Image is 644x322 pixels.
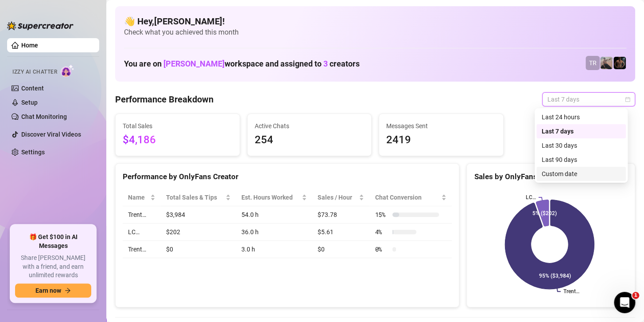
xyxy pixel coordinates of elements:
div: Sales by OnlyFans Creator [474,171,628,183]
td: $0 [312,241,370,258]
a: Settings [21,149,45,156]
th: Name [123,189,161,206]
span: 0 % [375,244,389,254]
h1: You are on workspace and assigned to creators [124,59,360,69]
span: 2419 [386,132,496,149]
span: Messages Sent [386,121,496,131]
th: Total Sales & Tips [161,189,236,206]
span: Earn now [35,287,61,294]
a: Home [21,42,38,49]
div: Performance by OnlyFans Creator [123,171,452,183]
a: Discover Viral Videos [21,131,81,138]
span: Last 7 days [547,93,630,106]
span: 3 [323,59,328,68]
span: Share [PERSON_NAME] with a friend, and earn unlimited rewards [15,254,91,280]
span: Total Sales [123,121,233,131]
div: Custom date [536,167,626,181]
span: Check what you achieved this month [124,27,626,37]
img: AI Chatter [61,64,74,77]
img: Trent [613,57,626,69]
div: Last 90 days [536,153,626,167]
td: 3.0 h [236,241,312,258]
div: Last 30 days [536,138,626,153]
span: $4,186 [123,132,233,149]
td: Trent… [123,206,161,224]
span: 15 % [375,210,389,220]
td: $3,984 [161,206,236,224]
td: $202 [161,224,236,241]
div: Last 24 hours [542,112,621,122]
span: Total Sales & Tips [166,192,224,202]
span: TR [589,58,597,68]
span: 4 % [375,227,389,237]
td: $0 [161,241,236,258]
text: LC… [526,194,536,200]
a: Chat Monitoring [21,113,67,120]
span: Izzy AI Chatter [12,68,57,76]
a: Setup [21,99,38,106]
span: calendar [625,97,630,102]
span: arrow-right [65,287,71,294]
h4: 👋 Hey, [PERSON_NAME] ! [124,15,626,27]
span: 🎁 Get $100 in AI Messages [15,233,91,250]
button: Earn nowarrow-right [15,283,91,298]
div: Last 90 days [542,155,621,165]
td: $5.61 [312,224,370,241]
td: Trent… [123,241,161,258]
th: Chat Conversion [369,189,452,206]
td: 54.0 h [236,206,312,224]
td: 36.0 h [236,224,312,241]
div: Est. Hours Worked [241,192,300,202]
td: $73.78 [312,206,370,224]
div: Last 7 days [536,124,626,138]
div: Last 7 days [542,126,621,136]
h4: Performance Breakdown [115,93,213,106]
span: Active Chats [255,121,365,131]
a: Content [21,85,44,92]
div: Custom date [542,169,621,179]
span: Chat Conversion [375,192,439,202]
text: Trent… [563,288,579,295]
th: Sales / Hour [312,189,370,206]
span: 254 [255,132,365,149]
span: Sales / Hour [318,192,357,202]
span: Name [128,192,148,202]
img: LC [600,57,613,69]
span: 1 [632,292,639,299]
iframe: Intercom live chat [614,292,635,313]
span: [PERSON_NAME] [163,59,225,68]
td: LC… [123,224,161,241]
img: logo-BBDzfeDw.svg [7,21,74,30]
div: Last 30 days [542,141,621,150]
div: Last 24 hours [536,110,626,124]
